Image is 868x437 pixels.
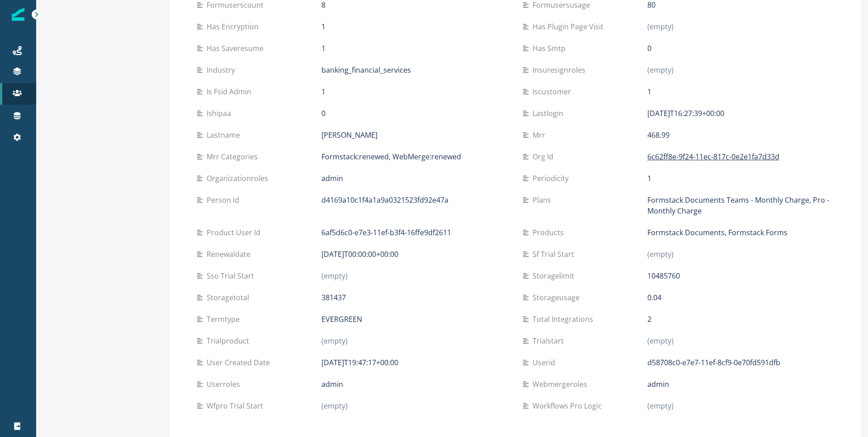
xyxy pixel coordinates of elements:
[321,335,348,346] p: (empty)
[207,173,272,184] p: Organizationroles
[321,357,398,368] p: [DATE]T19:47:17+00:00
[321,86,325,97] p: 1
[533,173,572,184] p: Periodicity
[533,86,575,97] p: Iscustomer
[321,270,348,281] p: (empty)
[647,270,680,281] p: 10485760
[321,43,325,54] p: 1
[533,227,567,238] p: Products
[207,227,264,238] p: Product user id
[647,65,674,75] p: (empty)
[321,151,461,162] p: Formstack:renewed, WebMerge:renewed
[533,195,555,205] p: Plans
[647,292,661,303] p: 0.04
[207,335,253,346] p: Trialproduct
[647,173,651,184] p: 1
[533,270,578,281] p: Storagelimit
[321,379,343,390] p: admin
[207,151,261,162] p: Mrr categories
[647,108,724,119] p: [DATE]T16:27:39+00:00
[533,65,589,75] p: Insuresignroles
[647,314,651,325] p: 2
[321,227,451,238] p: 6af5d6c0-e7e3-11ef-b3f4-16ffe9df2611
[533,249,578,260] p: Sf trial start
[207,270,258,281] p: Sso trial start
[647,86,651,97] p: 1
[533,357,559,368] p: Userid
[207,65,239,75] p: Industry
[647,227,788,238] p: Formstack Documents, Formstack Forms
[321,173,343,184] p: admin
[533,400,605,411] p: Workflows pro logic
[533,151,557,162] p: Org id
[207,43,267,54] p: Has saveresume
[321,130,377,140] p: [PERSON_NAME]
[207,314,243,325] p: Termtype
[321,249,398,260] p: [DATE]T00:00:00+00:00
[647,21,674,32] p: (empty)
[207,292,253,303] p: Storagetotal
[533,292,583,303] p: Storageusage
[647,400,674,411] p: (empty)
[321,195,448,205] p: d4169a10c1f4a1a9a0321523fd92e47a
[647,379,669,390] p: admin
[533,314,597,325] p: Total integrations
[321,314,362,325] p: EVERGREEN
[647,130,670,140] p: 468.99
[647,357,780,368] p: d58708c0-e7e7-11ef-8cf9-0e70fd591dfb
[533,21,607,32] p: Has plugin page visit
[207,357,274,368] p: User created date
[207,130,244,140] p: Lastname
[647,195,834,216] p: Formstack Documents Teams - Monthly Charge, Pro - Monthly Charge
[321,292,346,303] p: 381437
[533,335,567,346] p: Trialstart
[321,108,325,119] p: 0
[533,43,569,54] p: Has smtp
[207,400,267,411] p: Wfpro trial start
[321,400,348,411] p: (empty)
[647,249,674,260] p: (empty)
[207,379,244,390] p: Userroles
[207,86,255,97] p: Is fsid admin
[207,108,235,119] p: Ishipaa
[207,195,243,205] p: Person id
[321,21,325,32] p: 1
[533,379,591,390] p: Webmergeroles
[647,335,674,346] p: (empty)
[207,249,254,260] p: Renewaldate
[12,8,24,21] img: Inflection
[533,130,549,140] p: Mrr
[647,151,779,162] p: 6c62ff8e-9f24-11ec-817c-0e2e1fa7d33d
[207,21,262,32] p: Has encryption
[321,65,411,75] p: banking_financial_services
[533,108,567,119] p: Lastlogin
[647,43,651,54] p: 0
